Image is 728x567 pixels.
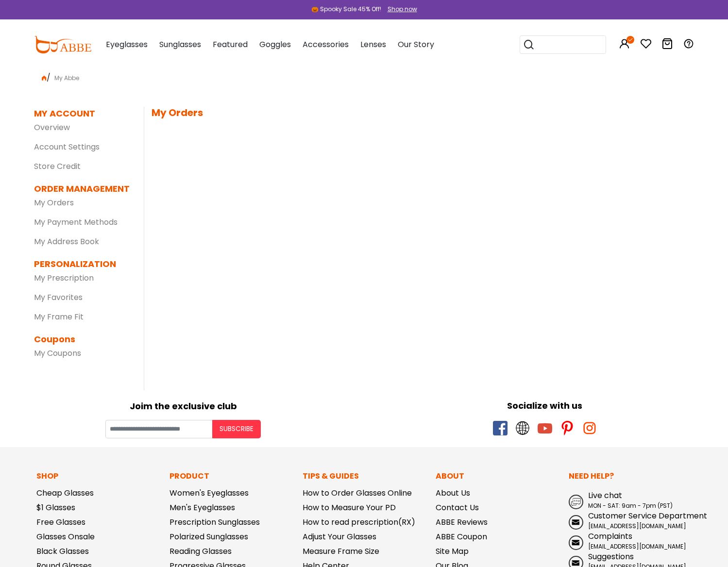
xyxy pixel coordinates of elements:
a: Measure Frame Size [303,546,379,557]
a: Men's Eyeglasses [169,502,235,513]
a: My Coupons [34,348,81,359]
span: Sunglasses [159,39,201,50]
a: Women's Eyeglasses [169,487,249,499]
span: MON - SAT: 9am - 7pm (PST) [588,501,673,510]
a: My Payment Methods [34,217,118,228]
img: home.png [42,76,47,81]
a: Shop now [383,5,417,13]
div: Socialize with us [369,399,721,412]
a: My Orders [34,197,74,208]
dt: MY ACCOUNT [34,107,95,120]
h5: My Orders [152,107,694,118]
div: / [34,68,694,83]
a: Complaints [EMAIL_ADDRESS][DOMAIN_NAME] [569,531,692,551]
span: Accessories [303,39,349,50]
a: My Favorites [34,292,83,303]
a: $1 Glasses [36,502,75,513]
a: Reading Glasses [169,546,232,557]
span: facebook [493,421,508,435]
a: Black Glasses [36,546,89,557]
span: My Abbe [51,74,83,82]
a: Cheap Glasses [36,487,94,499]
a: About Us [436,487,470,499]
span: pinterest [560,421,575,435]
input: Your email [105,420,212,438]
a: ABBE Reviews [436,517,488,528]
p: Product [169,470,293,482]
span: Eyeglasses [106,39,148,50]
a: My Frame Fit [34,311,84,322]
a: How to read prescription(RX) [303,517,415,528]
p: Need Help? [569,470,692,482]
span: Lenses [360,39,386,50]
dt: Coupons [34,333,130,346]
a: ABBE Coupon [436,531,487,542]
a: Store Credit [34,161,81,172]
span: Featured [213,39,248,50]
dt: PERSONALIZATION [34,257,130,270]
a: My Prescription [34,272,94,283]
img: abbeglasses.com [34,36,91,53]
a: Live chat MON - SAT: 9am - 7pm (PST) [569,490,692,510]
a: Polarized Sunglasses [169,531,248,542]
p: Shop [36,470,160,482]
div: 🎃 Spooky Sale 45% Off! [311,5,381,14]
a: Overview [34,122,70,133]
a: Glasses Onsale [36,531,95,542]
span: Live chat [588,490,622,501]
button: Subscribe [212,420,261,438]
p: Tips & Guides [303,470,426,482]
span: youtube [538,421,552,435]
p: About [436,470,559,482]
a: How to Order Glasses Online [303,487,412,499]
span: twitter [515,421,530,435]
a: Free Glasses [36,517,85,528]
span: Complaints [588,531,632,542]
a: Contact Us [436,502,479,513]
dt: ORDER MANAGEMENT [34,182,130,195]
a: Account Settings [34,141,100,152]
span: Goggles [259,39,291,50]
div: Joim the exclusive club [7,398,359,413]
a: Prescription Sunglasses [169,517,260,528]
span: Our Story [398,39,434,50]
a: Adjust Your Glasses [303,531,376,542]
a: Customer Service Department [EMAIL_ADDRESS][DOMAIN_NAME] [569,510,692,531]
span: Suggestions [588,551,634,562]
a: My Address Book [34,236,99,247]
span: Customer Service Department [588,510,707,521]
span: instagram [582,421,597,435]
span: [EMAIL_ADDRESS][DOMAIN_NAME] [588,542,686,550]
a: How to Measure Your PD [303,502,396,513]
div: Shop now [388,5,417,14]
a: Site Map [436,546,469,557]
span: [EMAIL_ADDRESS][DOMAIN_NAME] [588,522,686,530]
